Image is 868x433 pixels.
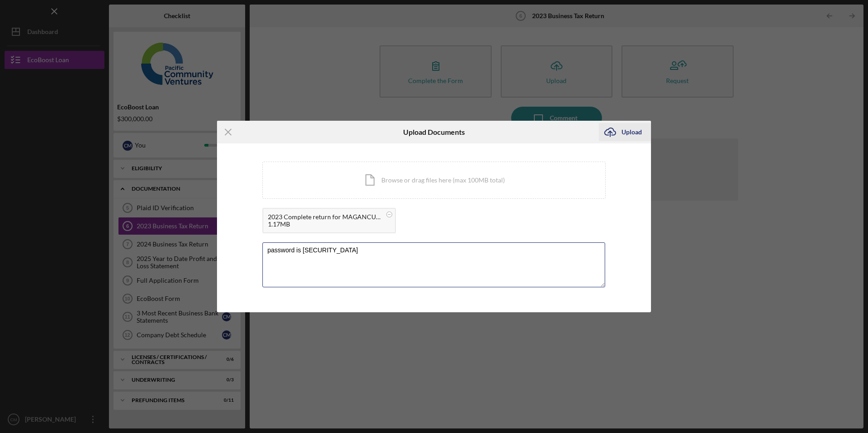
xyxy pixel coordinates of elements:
div: Upload [621,123,642,141]
textarea: password is [SECURITY_DATA] [262,242,605,287]
h6: Upload Documents [403,128,465,136]
div: 1.17MB [268,221,381,228]
div: 2023 Complete return for MAGANCU psswrd 892194949.pdf [268,213,381,221]
button: Upload [599,123,651,141]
